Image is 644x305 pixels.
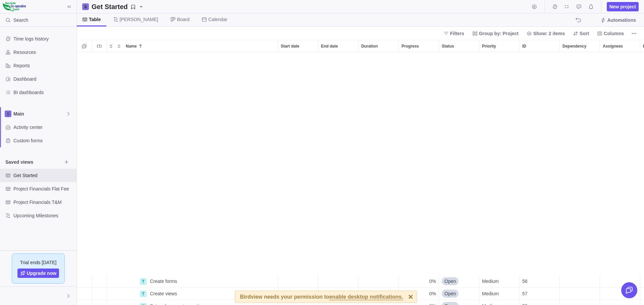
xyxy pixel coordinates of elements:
[89,16,101,23] span: Table
[607,17,636,23] span: Automations
[600,275,640,288] div: Assignees
[208,16,227,23] span: Calendar
[482,43,496,50] span: Priority
[429,290,436,297] span: 0%
[140,278,147,285] div: T
[530,2,539,11] span: Start timer
[524,29,568,38] span: Show: 2 items
[13,124,74,131] span: Activity center
[482,290,499,297] span: Medium
[479,288,520,300] div: Priority
[278,288,318,300] div: Start date
[444,278,456,285] span: Open
[441,29,467,38] span: Filters
[107,275,278,288] div: Name
[600,40,640,52] div: Assignees
[92,2,128,11] h2: Get Started
[13,110,66,117] span: Main
[520,288,559,300] div: 57
[77,52,644,305] div: grid
[240,291,403,303] div: Birdview needs your permission to
[140,291,147,297] div: T
[27,270,57,277] span: Upgrade now
[281,43,299,50] span: Start date
[450,30,464,37] span: Filters
[560,40,600,52] div: Dependency
[598,15,639,25] span: Automations
[92,288,107,300] div: Trouble indication
[522,290,528,297] span: 57
[79,42,89,51] span: Selection mode
[5,159,62,165] span: Saved views
[62,157,71,167] span: Browse views
[321,43,338,50] span: End date
[594,29,627,38] span: Columns
[574,2,584,11] span: Approval requests
[429,278,436,285] span: 0%
[13,76,74,82] span: Dashboard
[520,275,559,287] div: 56
[479,288,519,300] div: Medium
[600,288,640,300] div: Assignees
[560,288,600,300] div: Dependency
[150,278,177,285] span: Create forms
[520,275,560,288] div: ID
[13,185,74,192] span: Project Financials Flat Fee
[359,288,399,300] div: Duration
[533,30,565,37] span: Show: 2 items
[147,275,278,287] div: Create forms
[562,5,572,10] a: My assignments
[550,5,559,10] a: Time logs
[318,40,358,52] div: End date
[570,29,592,38] span: Sort
[562,2,572,11] span: My assignments
[147,288,278,300] div: Create views
[439,288,479,300] div: Status
[150,290,177,297] span: Create views
[479,40,519,52] div: Priority
[550,2,559,11] span: Time logs
[399,40,439,52] div: Progress
[4,292,12,300] div: Chris Tucker
[318,275,359,288] div: End date
[361,43,378,50] span: Duration
[479,275,520,288] div: Priority
[399,288,439,300] div: Progress
[439,40,479,52] div: Status
[574,5,584,10] a: Approval requests
[359,275,399,288] div: Duration
[603,43,623,50] span: Assignees
[126,43,137,50] span: Name
[92,275,107,288] div: Trouble indication
[560,275,600,288] div: Dependency
[13,35,74,42] span: Time logs history
[278,40,318,52] div: Start date
[17,269,59,278] a: Upgrade now
[13,89,74,96] span: BI dashboards
[401,43,419,50] span: Progress
[107,288,278,300] div: Name
[586,5,596,10] a: Notifications
[359,40,398,52] div: Duration
[562,43,586,50] span: Dependency
[520,288,560,300] div: ID
[444,290,456,297] span: Open
[479,275,519,287] div: Medium
[13,137,74,144] span: Custom forms
[442,43,454,50] span: Status
[123,40,278,52] div: Name
[399,275,439,287] div: 0%
[607,2,639,11] span: New project
[520,40,559,52] div: ID
[439,275,479,288] div: Status
[329,294,403,300] span: enable desktop notifications.
[278,275,318,288] div: Start date
[522,43,526,50] span: ID
[439,275,479,287] div: Open
[177,16,190,23] span: Board
[629,29,639,38] span: More actions
[13,199,74,206] span: Project Financials T&M
[399,275,439,288] div: Progress
[604,30,624,37] span: Columns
